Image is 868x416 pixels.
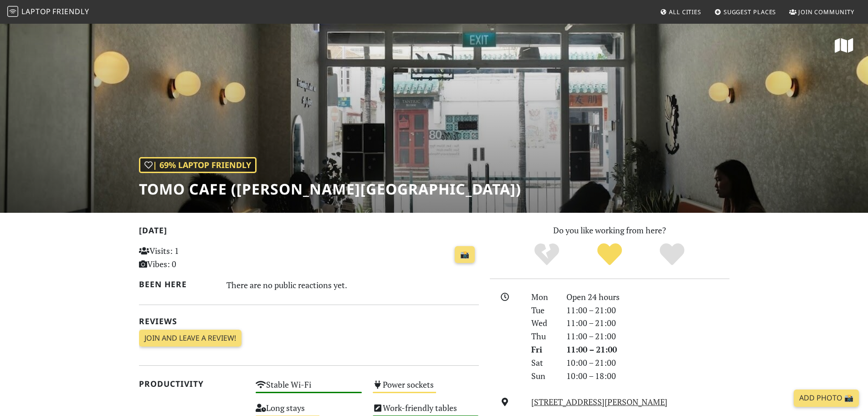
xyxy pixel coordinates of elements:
[794,390,859,407] a: Add Photo 📸
[526,304,560,317] div: Tue
[139,244,245,271] p: Visits: 1 Vibes: 0
[526,330,560,343] div: Thu
[561,304,735,317] div: 11:00 – 21:00
[724,8,776,16] span: Suggest Places
[52,6,89,16] span: Friendly
[21,6,51,16] span: Laptop
[139,316,479,326] h2: Reviews
[139,157,257,173] div: | 69% Laptop Friendly
[139,279,216,289] h2: Been here
[7,4,89,20] a: LaptopFriendly LaptopFriendly
[561,316,735,330] div: 11:00 – 21:00
[455,246,475,263] a: 📸
[7,6,18,17] img: LaptopFriendly
[561,369,735,383] div: 10:00 – 18:00
[526,316,560,330] div: Wed
[139,379,245,389] h2: Productivity
[526,369,560,383] div: Sun
[798,8,854,16] span: Join Community
[490,224,729,237] p: Do you like working from here?
[561,330,735,343] div: 11:00 – 21:00
[139,330,241,347] a: Join and leave a review!
[367,377,484,400] div: Power sockets
[526,343,560,356] div: Fri
[669,8,701,16] span: All Cities
[531,396,668,407] a: [STREET_ADDRESS][PERSON_NAME]
[139,226,479,239] h2: [DATE]
[641,242,704,267] div: Definitely!
[250,377,367,400] div: Stable Wi-Fi
[226,278,479,292] div: There are no public reactions yet.
[711,4,780,20] a: Suggest Places
[515,242,578,267] div: No
[786,4,858,20] a: Join Community
[526,356,560,369] div: Sat
[561,356,735,369] div: 10:00 – 21:00
[139,180,521,198] h1: ToMo Cafe ([PERSON_NAME][GEOGRAPHIC_DATA])
[656,4,705,20] a: All Cities
[561,290,735,304] div: Open 24 hours
[561,343,735,356] div: 11:00 – 21:00
[526,290,560,304] div: Mon
[578,242,641,267] div: Yes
